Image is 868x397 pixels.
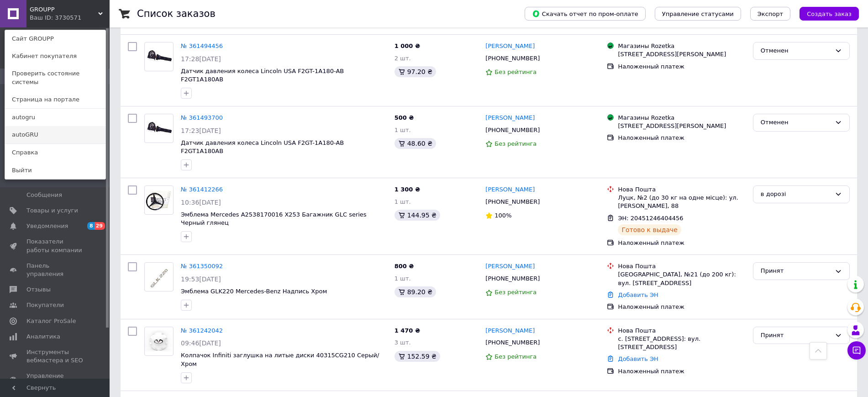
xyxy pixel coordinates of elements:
a: Справка [5,144,105,161]
span: Инструменты вебмастера и SEO [26,348,84,365]
span: Без рейтинга [494,69,537,75]
div: 89.20 ₴ [395,286,436,297]
div: Наложенный платеж [618,63,745,71]
span: Без рейтинга [494,140,537,147]
a: Проверить состояние системы [5,65,105,90]
div: Принят [761,331,831,340]
a: Колпачок Infiniti заглушка на литые диски 40315CG210 Серый/Хром [181,352,379,367]
a: № 361494456 [181,42,223,49]
span: 17:23[DATE] [181,127,221,134]
span: 500 ₴ [395,114,414,121]
a: [PERSON_NAME] [485,114,535,122]
div: Ваш ID: 3730571 [30,14,68,22]
img: Фото товару [145,266,173,288]
div: [PHONE_NUMBER] [484,53,542,64]
img: Фото товару [145,330,173,352]
div: Наложенный платеж [618,239,745,247]
span: Отзывы [26,286,51,294]
span: 1 470 ₴ [395,327,420,334]
div: [PHONE_NUMBER] [484,124,542,136]
a: Фото товару [144,327,174,356]
button: Чат с покупателем [847,341,866,360]
a: Датчик давления колеса Lincoln USA F2GT-1A180-AB F2GT1A180AB [181,139,344,155]
div: с. [STREET_ADDRESS]: вул. [STREET_ADDRESS] [618,335,745,351]
span: Скачать отчет по пром-оплате [532,10,638,18]
div: Принят [761,266,831,276]
a: № 361493700 [181,114,223,121]
span: Управление статусами [662,11,734,17]
span: Без рейтинга [494,289,537,296]
div: Наложенный платеж [618,134,745,142]
span: Экспорт [758,11,783,17]
span: Уведомления [26,222,68,230]
span: 19:53[DATE] [181,275,221,283]
div: Наложенный платеж [618,367,745,376]
span: Эмблема GLK220 Mercedes-Benz Надпись Хром [181,288,327,295]
a: № 361242042 [181,327,223,334]
div: [PHONE_NUMBER] [484,196,542,208]
span: 29 [95,222,105,230]
span: Датчик давления колеса Lincoln USA F2GT-1A180-AB F2GT1A180AB [181,68,344,83]
span: 1 300 ₴ [395,186,420,193]
div: в дорозі [761,190,831,199]
a: autogru [5,109,105,126]
div: [STREET_ADDRESS][PERSON_NAME] [618,50,745,58]
a: Кабинет покупателя [5,48,105,65]
span: Каталог ProSale [26,317,76,325]
img: Фото товару [145,190,173,211]
a: [PERSON_NAME] [485,185,535,194]
div: Готово к выдаче [618,224,681,235]
span: 09:46[DATE] [181,339,221,347]
a: Сайт GROUPP [5,30,105,48]
div: Наложенный платеж [618,303,745,311]
span: 1 шт. [395,275,411,282]
img: Фото товару [145,117,173,139]
a: Фото товару [144,114,174,143]
button: Управление статусами [655,7,741,21]
a: № 361350092 [181,263,223,270]
span: Панель управления [26,262,84,278]
span: 800 ₴ [395,263,414,270]
span: GROUPP [30,5,98,14]
span: 3 шт. [395,339,411,346]
div: [PHONE_NUMBER] [484,273,542,285]
span: 100% [494,212,511,219]
a: Добавить ЭН [618,291,658,298]
a: autoGRU [5,126,105,143]
a: Фото товару [144,185,174,215]
a: Эмблема Mercedes A2538170016 X253 Багажник GLC series Черный глянец [181,211,367,227]
span: Аналитика [26,333,60,341]
div: [STREET_ADDRESS][PERSON_NAME] [618,122,745,130]
span: 2 шт. [395,55,411,62]
h1: Список заказов [137,8,216,19]
div: Магазины Rozetka [618,114,745,122]
div: 48.60 ₴ [395,138,436,149]
span: 1 шт. [395,198,411,205]
div: 144.95 ₴ [395,210,440,221]
a: Добавить ЭН [618,355,658,362]
div: Магазины Rozetka [618,42,745,50]
div: [GEOGRAPHIC_DATA], №21 (до 200 кг): вул. [STREET_ADDRESS] [618,270,745,287]
a: [PERSON_NAME] [485,42,535,51]
span: 1 000 ₴ [395,42,420,49]
div: [PHONE_NUMBER] [484,337,542,349]
span: Покупатели [26,301,64,309]
a: [PERSON_NAME] [485,262,535,271]
div: Нова Пошта [618,262,745,270]
a: Страница на портале [5,91,105,108]
span: ЭН: 20451246404456 [618,215,683,222]
span: 10:36[DATE] [181,199,221,206]
div: Отменен [761,118,831,127]
button: Создать заказ [800,7,859,21]
button: Экспорт [750,7,790,21]
div: Отменен [761,46,831,56]
img: Фото товару [145,46,173,67]
span: Показатели работы компании [26,238,84,254]
span: 17:28[DATE] [181,55,221,63]
span: 8 [87,222,95,230]
a: [PERSON_NAME] [485,327,535,335]
span: Без рейтинга [494,353,537,360]
a: № 361412266 [181,186,223,193]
